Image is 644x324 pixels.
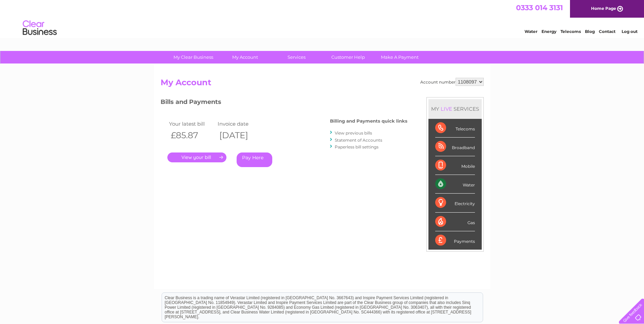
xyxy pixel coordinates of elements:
[541,29,556,34] a: Energy
[161,78,484,91] h2: My Account
[420,78,484,86] div: Account number
[335,130,372,136] a: View previous bills
[269,51,325,64] a: Services
[217,51,273,64] a: My Account
[435,213,475,231] div: Gas
[167,119,216,128] td: Your latest bill
[439,106,454,112] div: LIVE
[165,51,221,64] a: My Clear Business
[516,3,563,12] a: 0333 014 3131
[22,18,57,38] img: logo.png
[622,29,638,34] a: Log out
[330,119,407,124] h4: Billing and Payments quick links
[435,138,475,156] div: Broadband
[161,97,407,109] h3: Bills and Payments
[167,152,226,162] a: .
[435,194,475,212] div: Electricity
[428,99,482,119] div: MY SERVICES
[167,128,216,142] th: £85.87
[435,175,475,194] div: Water
[435,156,475,175] div: Mobile
[216,128,265,142] th: [DATE]
[335,138,382,143] a: Statement of Accounts
[585,29,595,34] a: Blog
[525,29,537,34] a: Water
[237,152,272,167] a: Pay Here
[599,29,615,34] a: Contact
[435,119,475,138] div: Telecoms
[335,144,379,149] a: Paperless bill settings
[216,119,265,128] td: Invoice date
[372,51,428,64] a: Make A Payment
[320,51,376,64] a: Customer Help
[162,4,483,33] div: Clear Business is a trading name of Verastar Limited (registered in [GEOGRAPHIC_DATA] No. 3667643...
[435,231,475,250] div: Payments
[560,29,581,34] a: Telecoms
